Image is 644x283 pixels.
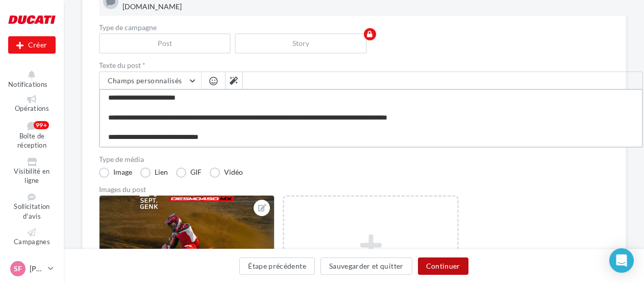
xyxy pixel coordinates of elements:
[100,72,201,89] button: Champs personnalisés
[8,191,56,222] a: Sollicitation d'avis
[8,80,47,88] span: Notifications
[14,167,49,185] span: Visibilité en ligne
[418,257,468,275] button: Continuer
[8,119,56,152] a: Boîte de réception99+
[8,93,56,115] a: Opérations
[14,202,49,220] span: Sollicitation d'avis
[14,264,22,274] span: Sf
[210,168,243,178] label: Vidéo
[609,248,634,273] div: Open Intercom Messenger
[8,226,56,248] a: Campagnes
[239,257,315,275] button: Étape précédente
[8,259,56,278] a: Sf [PERSON_NAME] [PERSON_NAME]
[99,62,643,69] label: Texte du post *
[99,24,643,31] label: Type de campagne
[99,168,132,178] label: Image
[8,156,56,187] a: Visibilité en ligne
[14,238,50,246] span: Campagnes
[108,76,182,85] span: Champs personnalisés
[15,104,49,112] span: Opérations
[99,186,643,193] div: Images du post
[8,36,56,54] button: Créer
[17,132,46,150] span: Boîte de réception
[34,121,49,129] div: 99+
[140,168,168,178] label: Lien
[30,264,44,274] p: [PERSON_NAME] [PERSON_NAME]
[320,257,412,275] button: Sauvegarder et quitter
[8,36,56,54] div: Nouvelle campagne
[176,168,202,178] label: GIF
[99,156,643,163] label: Type de média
